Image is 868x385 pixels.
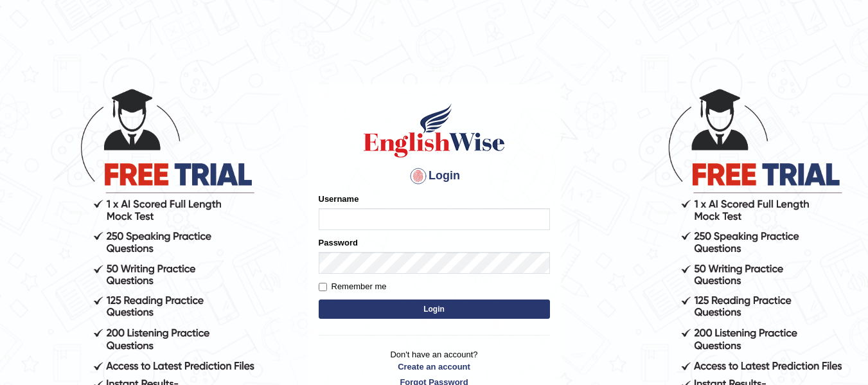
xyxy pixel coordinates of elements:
a: Create an account [319,361,550,373]
label: Username [319,193,359,205]
label: Password [319,237,358,249]
button: Login [319,300,550,319]
h4: Login [319,166,550,186]
input: Remember me [319,283,327,291]
img: Logo of English Wise sign in for intelligent practice with AI [361,102,508,159]
label: Remember me [319,280,387,293]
